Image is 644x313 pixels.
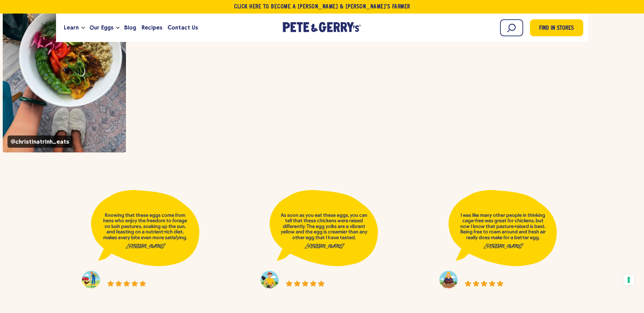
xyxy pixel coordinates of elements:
[126,244,164,249] em: [PERSON_NAME]
[81,27,85,29] button: Open the dropdown menu for Learn
[500,19,523,36] input: Search
[102,213,189,249] p: Knowing that these eggs come from hens who enjoy the freedom to forage on lush pastures, soaking ...
[539,24,574,33] span: Find in Stores
[484,244,522,249] em: [PERSON_NAME]
[142,23,162,32] span: Recipes
[124,23,136,32] span: Blog
[91,175,196,287] li: Testimonial
[54,175,590,292] ul: Testimonials
[139,19,165,37] a: Recipes
[448,175,553,287] li: Testimonial
[623,274,634,286] button: Your consent preferences for tracking technologies
[90,23,113,32] span: Our Eggs
[280,213,367,249] p: As soon as you eat these eggs, you can tell that these chickens were raised differently. The egg ...
[116,27,119,29] button: Open the dropdown menu for Our Eggs
[305,244,343,249] em: [PERSON_NAME]
[7,135,73,148] span: @christinatrinh_eats
[122,19,139,37] a: Blog
[64,23,79,32] span: Learn
[530,19,583,36] a: Find in Stores
[165,19,201,37] a: Contact Us
[459,213,546,249] p: I was like many other people in thinking cage-free was great for chickens, but now I know that pa...
[61,19,81,37] a: Learn
[87,19,116,37] a: Our Eggs
[270,175,374,287] li: Testimonial
[168,23,198,32] span: Contact Us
